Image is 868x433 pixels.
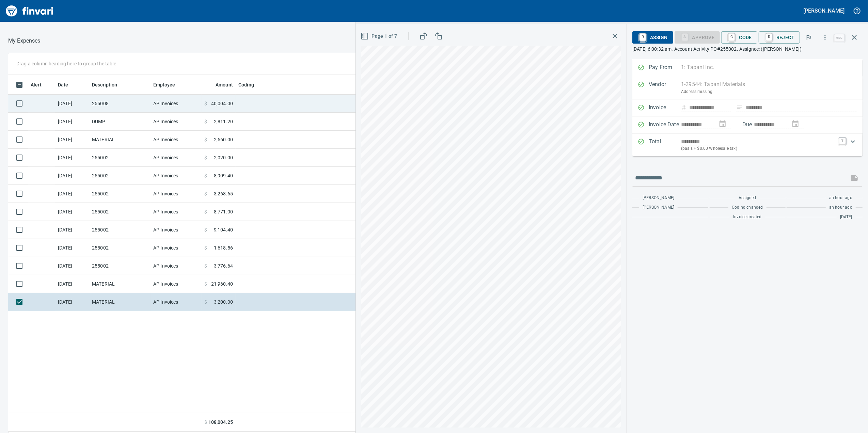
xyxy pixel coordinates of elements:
span: 2,811.20 [214,118,233,125]
td: [DATE] [55,275,89,293]
span: 9,104.40 [214,226,233,233]
span: Reject [764,32,794,43]
td: 255002 [89,221,151,239]
span: Page 1 of 7 [362,32,397,41]
span: Coding changed [732,204,763,211]
td: [DATE] [55,293,89,311]
td: [DATE] [55,149,89,167]
td: AP Invoices [151,95,202,113]
td: AP Invoices [151,293,202,311]
nav: breadcrumb [8,37,41,45]
span: [PERSON_NAME] [643,204,674,211]
td: AP Invoices [151,149,202,167]
span: $ [204,280,207,287]
p: Drag a column heading here to group the table [16,60,116,67]
td: 255002 [89,149,151,167]
span: [DATE] [840,214,852,221]
p: My Expenses [8,37,41,45]
span: $ [204,244,207,251]
td: 255002 [89,203,151,221]
span: $ [204,100,207,107]
img: Finvari [4,3,55,19]
td: 255008 [89,95,151,113]
td: [DATE] [55,257,89,275]
span: Alert [31,81,42,89]
span: Date [58,81,68,89]
span: Alert [31,81,50,89]
td: AP Invoices [151,131,202,149]
span: Coding [238,81,254,89]
span: 21,960.40 [211,280,233,287]
span: Assign [638,32,667,43]
div: Expand [632,133,863,156]
span: This records your message into the invoice and notifies anyone mentioned [846,170,863,186]
span: $ [204,208,207,215]
td: 255002 [89,239,151,257]
td: AP Invoices [151,113,202,131]
span: Coding [238,81,263,89]
div: Coding Required [675,34,720,40]
span: Code [727,32,752,43]
a: R [766,33,772,41]
span: $ [204,136,207,143]
td: AP Invoices [151,275,202,293]
td: [DATE] [55,185,89,203]
td: [DATE] [55,203,89,221]
span: $ [204,226,207,233]
span: $ [204,154,207,161]
td: [DATE] [55,239,89,257]
td: AP Invoices [151,185,202,203]
span: 3,268.65 [214,190,233,197]
p: Total [649,138,681,152]
span: Description [92,81,126,89]
span: 1,618.56 [214,244,233,251]
h5: [PERSON_NAME] [804,7,845,14]
span: $ [204,262,207,269]
span: Employee [153,81,184,89]
span: 8,909.40 [214,172,233,179]
td: MATERIAL [89,293,151,311]
button: Flag [801,30,816,45]
button: RReject [759,31,800,44]
span: 108,004.25 [208,419,233,426]
td: [DATE] [55,221,89,239]
span: $ [204,190,207,197]
td: AP Invoices [151,221,202,239]
td: AP Invoices [151,257,202,275]
button: CCode [721,31,757,44]
button: [PERSON_NAME] [802,5,846,16]
span: Assigned [739,195,756,202]
span: 3,200.00 [214,299,233,305]
a: C [728,33,735,41]
td: AP Invoices [151,239,202,257]
td: MATERIAL [89,131,151,149]
span: Description [92,81,117,89]
span: 2,020.00 [214,154,233,161]
a: R [640,33,646,41]
a: esc [834,34,845,42]
span: 40,004.00 [211,100,233,107]
td: AP Invoices [151,167,202,185]
span: an hour ago [829,204,852,211]
td: MATERIAL [89,275,151,293]
span: [PERSON_NAME] [643,195,674,202]
span: 8,771.00 [214,208,233,215]
td: DUMP [89,113,151,131]
span: 2,560.00 [214,136,233,143]
span: Amount [207,81,233,89]
td: AP Invoices [151,203,202,221]
span: $ [204,172,207,179]
span: 3,776.64 [214,262,233,269]
td: [DATE] [55,131,89,149]
span: $ [204,299,207,305]
td: 255002 [89,257,151,275]
span: an hour ago [829,195,852,202]
button: More [818,30,833,45]
span: Invoice created [733,214,762,221]
td: 255002 [89,185,151,203]
span: Amount [216,81,233,89]
td: [DATE] [55,167,89,185]
span: Employee [153,81,175,89]
span: $ [204,419,207,426]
